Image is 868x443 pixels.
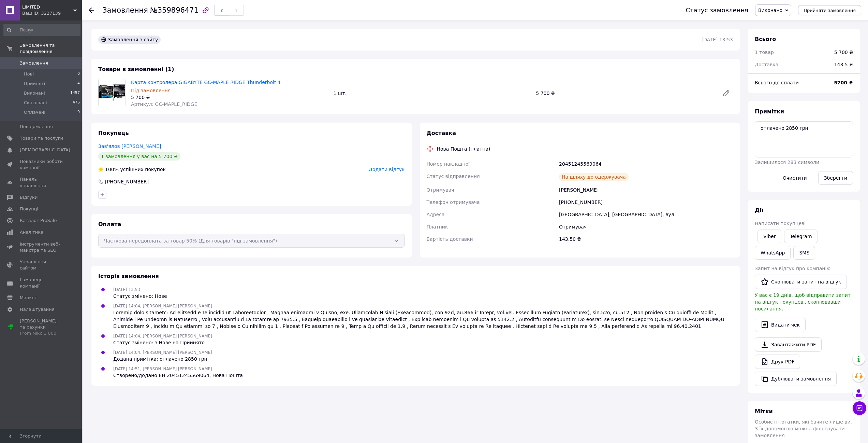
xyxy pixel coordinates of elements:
[818,171,853,185] button: Зберегти
[131,88,171,93] span: Під замовлення
[755,80,799,85] span: Всього до сплати
[834,80,853,85] b: 5700 ₴
[24,100,47,106] span: Скасовані
[427,161,470,167] span: Номер накладної
[24,90,45,96] span: Виконані
[98,36,161,44] div: Замовлення з сайту
[77,71,80,77] span: 0
[427,212,445,217] span: Адреса
[20,330,63,336] div: Prom мікс 1 000
[70,90,80,96] span: 1457
[150,6,198,14] span: №359896471
[755,108,784,115] span: Примітки
[755,318,806,332] button: Видати чек
[427,130,456,136] span: Доставка
[331,88,533,98] div: 1 шт.
[102,6,148,14] span: Замовлення
[20,218,57,224] span: Каталог ProSale
[98,66,174,72] span: Товари в замовленні (1)
[98,130,129,136] span: Покупець
[755,275,847,289] button: Скопіювати запит на відгук
[758,8,782,13] span: Виконано
[113,372,243,379] div: Створено/додано ЕН 20451245569064, Нова Пошта
[755,337,822,352] a: Завантажити PDF
[113,304,212,308] span: [DATE] 14:04, [PERSON_NAME] [PERSON_NAME]
[755,36,776,42] span: Всього
[77,109,80,115] span: 0
[755,50,774,55] span: 1 товар
[98,166,166,173] div: успішних покупок
[686,7,748,14] div: Статус замовлення
[757,230,781,243] a: Viber
[793,246,815,260] button: SMS
[113,350,212,355] span: [DATE] 14:04, [PERSON_NAME] [PERSON_NAME]
[435,146,492,152] div: Нова Пошта (платна)
[558,233,734,245] div: 143.50 ₴
[113,334,212,338] span: [DATE] 14:04, [PERSON_NAME] [PERSON_NAME]
[105,167,119,172] span: 100%
[20,194,38,200] span: Відгуки
[131,80,281,85] a: Карта контролера GIGABYTE GC-MAPLE RIDGE Thunderbolt 4
[20,124,53,130] span: Повідомлення
[559,173,629,181] div: На шляху до одержувача
[784,230,818,243] a: Telegram
[20,60,48,66] span: Замовлення
[20,206,38,212] span: Покупці
[834,49,853,56] div: 5 700 ₴
[755,121,853,157] textarea: оплачено 2850 грн
[20,277,63,289] span: Гаманець компанії
[131,101,197,107] span: Артикул: GC-MAPLE_RIDGE
[3,24,80,36] input: Пошук
[89,7,94,14] div: Повернутися назад
[755,160,819,165] span: Залишилося 283 символи
[533,88,717,98] div: 5 700 ₴
[20,306,55,313] span: Налаштування
[20,318,63,337] span: [PERSON_NAME] та рахунки
[73,100,80,106] span: 476
[20,42,82,55] span: Замовлення та повідомлення
[558,158,734,170] div: 20451245569064
[113,287,140,292] span: [DATE] 13:53
[24,81,45,87] span: Прийняті
[755,408,773,415] span: Мітки
[22,4,73,10] span: LIMITED
[113,366,212,371] span: [DATE] 14:51, [PERSON_NAME] [PERSON_NAME]
[558,221,734,233] div: Отримувач
[702,37,733,42] time: [DATE] 13:53
[830,57,857,72] div: 143.5 ₴
[558,184,734,196] div: [PERSON_NAME]
[20,241,63,253] span: Інструменти веб-майстра та SEO
[20,158,63,171] span: Показники роботи компанії
[755,62,778,67] span: Доставка
[369,167,404,172] span: Додати відгук
[20,147,70,153] span: [DEMOGRAPHIC_DATA]
[427,224,448,230] span: Платник
[20,259,63,271] span: Управління сайтом
[20,229,43,235] span: Аналітика
[755,221,806,226] span: Написати покупцеві
[113,293,167,300] div: Статус змінено: Нове
[98,143,161,149] a: Зав'ялов [PERSON_NAME]
[20,176,63,189] span: Панель управління
[798,5,861,15] button: Прийняти замовлення
[99,84,125,101] img: Карта контролера GIGABYTE GC-MAPLE RIDGE Thunderbolt 4
[113,339,212,346] div: Статус змінено: з Нове на Прийнято
[719,86,733,100] a: Редагувати
[98,152,180,161] div: 1 замовлення у вас на 5 700 ₴
[113,309,733,330] div: Loremip dolo sitametc: Ad elitsedd e Te incidid ut Laboreetdolor , Magnaa enimadmi v Quisno, exe....
[853,401,866,415] button: Чат з покупцем
[24,71,34,77] span: Нові
[755,266,830,271] span: Запит на відгук про компанію
[755,207,763,213] span: Дії
[98,221,121,227] span: Оплата
[98,273,159,279] span: Історія замовлення
[104,178,149,185] div: [PHONE_NUMBER]
[427,174,480,179] span: Статус відправлення
[77,81,80,87] span: 4
[755,419,852,438] span: Особисті нотатки, які бачите лише ви. З їх допомогою можна фільтрувати замовлення
[20,295,37,301] span: Маркет
[427,236,473,242] span: Вартість доставки
[427,187,454,193] span: Отримувач
[804,8,856,13] span: Прийняти замовлення
[558,196,734,208] div: [PHONE_NUMBER]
